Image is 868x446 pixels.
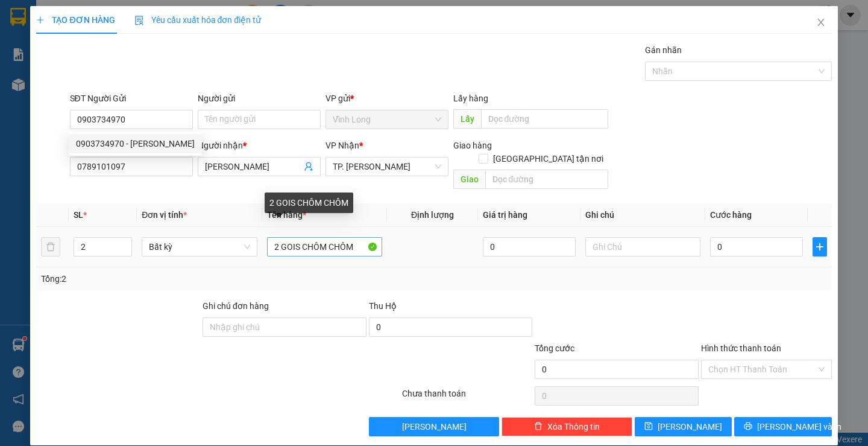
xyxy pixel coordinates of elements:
span: TẠO ĐƠN HÀNG [36,15,115,25]
span: Bất kỳ [149,238,250,256]
span: Gửi: [10,11,29,24]
span: user-add [304,162,313,171]
div: 0933989811 [78,54,175,71]
span: Giá trị hàng [483,210,527,220]
div: Tổng: 2 [41,272,336,285]
button: plus [813,237,827,256]
span: close [816,18,826,27]
div: 20.000 [9,78,72,105]
input: VD: Bàn, Ghế [267,237,382,256]
button: delete [41,237,60,256]
input: Dọc đường [485,170,608,189]
input: Dọc đường [481,109,608,129]
span: [PERSON_NAME] và In [757,420,841,433]
label: Ghi chú đơn hàng [203,301,269,311]
button: deleteXóa Thông tin [502,417,632,436]
div: Người gửi [198,92,321,105]
img: icon [134,16,144,25]
input: Ghi Chú [585,237,700,256]
span: Định lượng [411,210,454,220]
span: [PERSON_NAME] [658,420,722,433]
span: VP Nhận [325,141,359,150]
span: Giao hàng [453,141,492,150]
div: VP gửi [325,92,448,105]
button: [PERSON_NAME] [369,417,500,436]
div: Vĩnh Long [10,10,70,39]
button: Close [804,6,838,40]
span: [PERSON_NAME] [402,420,467,433]
div: TP. [PERSON_NAME] [78,10,175,39]
div: Chưa thanh toán [401,387,534,408]
span: [GEOGRAPHIC_DATA] tận nơi [488,152,608,165]
span: plus [813,242,826,252]
span: SL [74,210,83,220]
span: Thu Hộ [369,301,397,311]
div: SĐT Người Gửi [70,92,193,105]
span: Cước hàng [710,210,752,220]
span: Lấy [453,109,481,129]
span: Xóa Thông tin [547,420,600,433]
span: Tổng cước [535,343,574,353]
input: 0 [483,237,576,256]
button: printer[PERSON_NAME] và In [734,417,831,436]
span: Thu rồi : [9,78,45,91]
th: Ghi chú [580,203,705,227]
input: Ghi chú đơn hàng [203,317,366,337]
span: plus [36,16,45,24]
span: Giao [453,170,485,189]
span: Yêu cầu xuất hóa đơn điện tử [134,15,262,25]
button: save[PERSON_NAME] [635,417,732,436]
span: Lấy hàng [453,94,488,103]
span: TP. Hồ Chí Minh [333,158,441,176]
span: Vĩnh Long [333,110,441,129]
label: Hình thức thanh toán [701,343,781,353]
div: Người nhận [198,139,321,152]
div: 0903734970 - [PERSON_NAME] [76,137,195,150]
div: [PERSON_NAME] [78,39,175,54]
span: save [644,422,653,432]
label: Gán nhãn [645,45,682,55]
span: printer [744,422,752,432]
span: Đơn vị tính [142,210,187,220]
span: delete [534,422,542,432]
div: 2 GOIS CHÔM CHÔM [265,193,353,213]
div: 0903734970 - KIM TRÂN [69,134,202,153]
span: Nhận: [78,11,107,24]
